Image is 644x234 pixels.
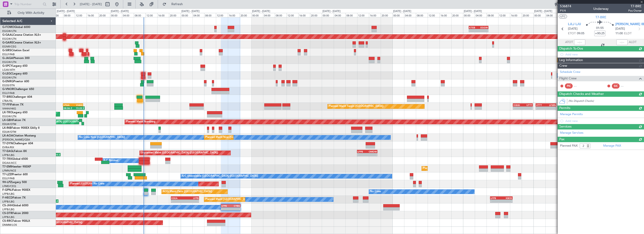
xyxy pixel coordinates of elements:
[393,9,411,13] div: [DATE] - [DATE]
[2,91,15,95] a: EGLF/FAB
[2,142,13,145] span: T7-DYN
[2,53,15,56] a: EGLF/FAB
[2,169,16,172] a: LFMN/NCE
[534,9,552,13] div: [DATE] - [DATE]
[2,134,13,137] span: LX-AOA
[392,13,404,17] div: 00:00
[70,180,137,187] div: Planned [GEOGRAPHIC_DATA] ([GEOGRAPHIC_DATA])
[560,4,571,9] span: 536874
[2,88,34,91] a: G-VNORChallenger 650
[2,45,16,48] a: EGNR/CEG
[94,180,104,187] div: No Crew
[63,104,73,106] div: UTAA
[2,223,17,227] a: DNMM/LOS
[381,13,392,17] div: 20:00
[73,104,83,106] div: VHHH
[287,13,298,17] div: 12:00
[416,13,428,17] div: 08:00
[2,103,11,106] span: T7-FFI
[475,13,487,17] div: 04:00
[2,220,30,222] a: CS-RRCFalcon 900LX
[2,161,17,165] a: DGAA/ACC
[322,9,341,13] div: [DATE] - [DATE]
[110,13,122,17] div: 00:00
[2,196,13,199] span: F-HECD
[2,196,26,199] a: F-HECDFalcon 7X
[5,9,51,17] button: Only With Activity
[2,37,16,41] a: EGGW/LTN
[546,104,556,106] div: LFMN
[2,115,16,118] a: EGGW/LTN
[185,200,199,203] div: -
[2,49,11,52] span: G-SIRS
[181,13,192,17] div: 00:00
[205,196,279,203] div: Planned Maint [GEOGRAPHIC_DATA] ([GEOGRAPHIC_DATA])
[510,13,522,17] div: 16:00
[231,207,240,210] div: -
[487,13,498,17] div: 08:00
[12,11,50,15] span: Only With Activity
[2,107,16,110] a: VHHH/HKG
[464,9,482,13] div: [DATE] - [DATE]
[559,14,567,19] button: UTC
[345,13,357,17] div: 08:00
[491,200,501,203] div: -
[2,65,12,67] span: G-SPCY
[2,57,30,60] a: G-JAGAPhenom 300
[533,13,545,17] div: 00:00
[593,6,609,11] div: Underway
[74,107,84,109] div: 15:22 Z
[369,13,381,17] div: 16:00
[2,158,12,160] span: T7-TRX
[57,9,75,13] div: [DATE] - [DATE]
[2,29,16,33] a: EGGW/LTN
[2,150,14,153] span: T7-EAGL
[79,134,125,141] div: No Crew Nice ([GEOGRAPHIC_DATA])
[334,13,345,17] div: 04:00
[513,107,523,109] div: -
[469,26,479,29] div: KTEB
[263,13,275,17] div: 04:00
[370,188,381,195] div: No Crew
[2,103,23,106] a: T7-FFIFalcon 7X
[2,181,27,184] a: 9H-LPZLegacy 500
[357,150,367,153] div: LFPB
[2,165,31,168] a: T7-EMIHawker 900XP
[14,1,41,8] input: Trip Number
[577,31,584,36] span: 09:05
[615,31,623,36] span: 11:00
[2,88,14,91] span: G-VNOR
[557,13,569,17] div: 08:00
[2,173,28,176] a: T7-LZZIPraetor 600
[2,165,11,168] span: T7-EMI
[2,34,41,36] a: G-GAALCessna Citation XLS+
[322,13,333,17] div: 00:00
[428,13,439,17] div: 12:00
[2,80,13,83] span: G-ENRG
[2,173,12,176] span: T7-LZZI
[523,104,532,106] div: UTTT
[2,26,14,29] span: G-FOMO
[185,197,199,199] div: LFPB
[2,204,12,207] span: CS-JHH
[628,9,642,13] span: Pos Owner
[595,15,606,20] span: T7-BRE
[231,204,240,207] div: CYBG
[221,207,231,210] div: -
[624,31,632,36] span: ELDT
[440,13,451,17] div: 16:00
[2,127,11,129] span: LX-INB
[367,150,377,153] div: OMDW
[171,200,185,203] div: -
[2,57,13,60] span: G-JAGA
[228,13,240,17] div: 16:00
[298,13,310,17] div: 16:00
[126,118,155,125] div: Planned Maint Nurnberg
[491,197,501,199] div: LFPB
[2,130,16,134] a: EDLW/DTM
[87,13,98,17] div: 16:00
[2,96,32,98] a: T7-BREChallenger 604
[169,13,181,17] div: 20:00
[163,188,212,195] div: AOG Maint Paris ([GEOGRAPHIC_DATA])
[204,13,216,17] div: 08:00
